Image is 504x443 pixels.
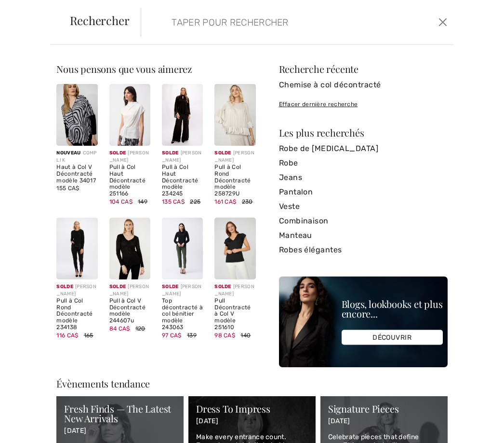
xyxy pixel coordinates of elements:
div: Effacer dernière recherche [279,100,448,109]
img: Pull Décontracté à Col V modèle 251610. Black [214,218,255,279]
div: Blogs, lookbooks et plus encore... [342,299,443,318]
span: Solde [214,150,231,156]
div: Pull à Col Rond Décontracté modèle 258729U [214,164,255,197]
div: Fresh Finds — The Latest New Arrivals [64,404,176,423]
span: Solde [109,150,126,156]
a: Robe [279,156,448,170]
div: Évènements tendance [56,379,447,388]
div: [PERSON_NAME] [56,283,97,298]
span: 98 CA$ [214,332,235,339]
div: [PERSON_NAME] [214,150,255,164]
span: Nouveau [56,150,80,156]
span: Rechercher [70,14,130,26]
div: Haut à Col V Décontracté modèle 34017 [56,164,97,184]
div: [PERSON_NAME] [162,283,203,298]
a: Pantalon [279,185,448,199]
span: 84 CA$ [109,325,130,332]
div: [PERSON_NAME] [162,150,203,164]
span: 155 CA$ [56,185,79,192]
img: Pull à Col Haut Décontracté modèle 234245. Black [162,84,203,146]
p: [DATE] [328,417,440,426]
a: Robe de [MEDICAL_DATA] [279,141,448,156]
img: Pull à Col Haut Décontracté modèle 251166. Vanilla [109,84,150,146]
div: COMPLI K [56,150,97,164]
span: Solde [162,150,179,156]
span: 97 CA$ [162,332,182,339]
span: Solde [162,284,179,290]
div: Dress To Impress [196,404,308,414]
div: Pull à Col V Décontracté modèle 244607u [109,298,150,324]
input: TAPER POUR RECHERCHER [164,8,368,37]
button: Ferme [436,14,450,30]
img: Pull à Col Rond Décontracté modèle 234138. Black [56,218,97,279]
span: 135 CA$ [162,198,185,205]
span: Solde [56,284,73,290]
img: Pull à Col Rond Décontracté modèle 258729U. Beige [214,84,255,146]
span: 165 [84,332,93,339]
span: Solde [214,284,231,290]
a: Veste [279,199,448,214]
span: 139 [187,332,197,339]
div: [PERSON_NAME] [109,150,150,164]
div: Signature Pieces [328,404,440,414]
div: Pull à Col Haut Décontracté modèle 251166 [109,164,150,197]
a: Combinaison [279,214,448,228]
div: Pull à Col Rond Décontracté modèle 234138 [56,298,97,331]
span: 120 [135,325,146,332]
span: 140 [240,332,251,339]
div: Recherche récente [279,64,448,74]
a: Chemise à col décontracté [279,78,448,92]
div: Pull Décontracté à Col V modèle 251610 [214,298,255,331]
span: 225 [190,198,200,205]
img: Top décontracté à col bénitier modèle 243063. Black [162,218,203,279]
div: [PERSON_NAME] [109,283,150,298]
div: [PERSON_NAME] [214,283,255,298]
span: Chat [23,7,42,15]
span: 116 CA$ [56,332,78,339]
span: 149 [138,198,147,205]
img: Pull à Col V Décontracté modèle 244607u. Black [109,218,150,279]
span: 104 CA$ [109,198,133,205]
span: 230 [242,198,253,205]
img: Haut à Col V Décontracté modèle 34017. As sample [56,84,97,146]
span: Solde [109,284,126,290]
div: Les plus recherchés [279,128,448,138]
span: Nous pensons que vous aimerez [56,62,192,75]
span: 161 CA$ [214,198,236,205]
p: [DATE] [196,417,308,426]
a: Manteau [279,228,448,243]
p: [DATE] [64,427,176,435]
a: Robes élégantes [279,243,448,257]
div: Pull à Col Haut Décontracté modèle 234245 [162,164,203,197]
div: DÉCOUVRIR [342,330,443,345]
a: Jeans [279,170,448,185]
img: Blogs, lookbooks et plus encore... [279,277,448,367]
div: Top décontracté à col bénitier modèle 243063 [162,298,203,331]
